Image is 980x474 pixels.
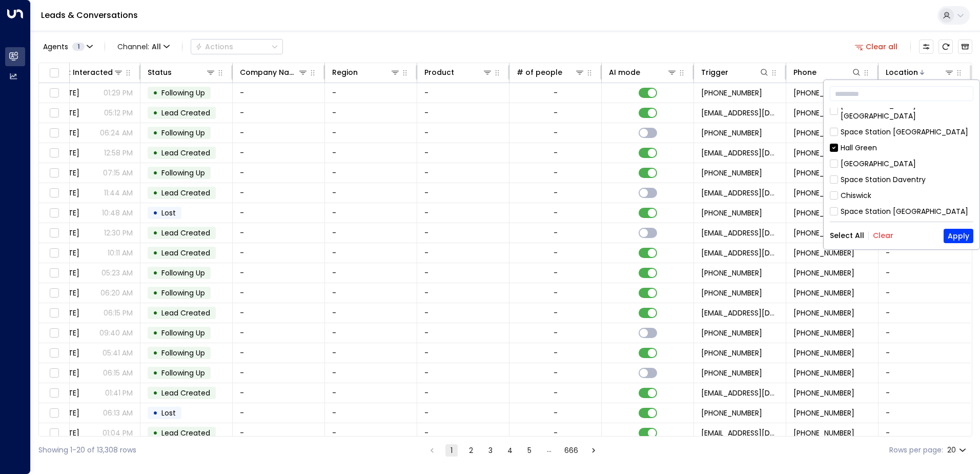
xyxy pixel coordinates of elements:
[701,428,779,438] span: leads@space-station.co.uk
[841,127,968,137] div: Space Station [GEOGRAPHIC_DATA]
[701,388,779,398] span: leads@space-station.co.uk
[609,66,640,78] div: AI mode
[43,43,68,50] span: Agents
[793,308,854,318] span: +447472461652
[879,383,971,403] td: -
[161,108,210,118] span: Lead Created
[417,163,509,183] td: -
[886,66,918,78] div: Location
[233,423,325,443] td: -
[879,363,971,383] td: -
[701,268,762,278] span: +447982251516
[325,343,417,363] td: -
[523,444,536,457] button: Go to page 5
[879,263,971,283] td: -
[701,248,779,258] span: leads@space-station.co.uk
[153,164,158,182] div: •
[445,444,458,457] button: page 1
[153,424,158,442] div: •
[958,39,972,54] button: Archived Leads
[417,383,509,403] td: -
[841,206,968,217] div: Space Station [GEOGRAPHIC_DATA]
[161,368,205,378] span: Following Up
[104,308,133,318] p: 06:15 PM
[152,43,161,51] span: All
[793,428,854,438] span: +447789594931
[793,66,862,78] div: Phone
[153,84,158,102] div: •
[851,39,902,54] button: Clear all
[830,127,973,137] div: Space Station [GEOGRAPHIC_DATA]
[161,288,205,298] span: Following Up
[938,39,953,54] span: Refresh
[841,100,973,122] div: [GEOGRAPHIC_DATA] [GEOGRAPHIC_DATA]
[841,143,877,153] div: Hall Green
[48,147,60,160] span: Toggle select row
[48,207,60,220] span: Toggle select row
[161,88,205,98] span: Following Up
[886,66,954,78] div: Location
[325,163,417,183] td: -
[48,107,60,120] span: Toggle select row
[554,168,558,178] div: -
[153,184,158,202] div: •
[417,343,509,363] td: -
[554,308,558,318] div: -
[325,283,417,303] td: -
[233,123,325,143] td: -
[830,231,864,240] button: Select All
[417,83,509,103] td: -
[48,287,60,300] span: Toggle select row
[554,228,558,238] div: -
[424,66,493,78] div: Product
[417,263,509,283] td: -
[554,148,558,158] div: -
[879,423,971,443] td: -
[233,183,325,203] td: -
[153,324,158,342] div: •
[793,108,854,118] span: +447518439391
[332,66,400,78] div: Region
[240,66,298,78] div: Company Name
[325,403,417,423] td: -
[554,288,558,298] div: -
[108,248,133,258] p: 10:11 AM
[830,174,973,185] div: Space Station Daventry
[191,39,283,54] div: Button group with a nested menu
[48,407,60,420] span: Toggle select row
[148,66,216,78] div: Status
[417,223,509,243] td: -
[830,159,973,169] div: [GEOGRAPHIC_DATA]
[554,268,558,278] div: -
[161,428,210,438] span: Lead Created
[113,39,174,54] span: Channel:
[554,108,558,118] div: -
[48,167,60,180] span: Toggle select row
[103,368,133,378] p: 06:15 AM
[325,103,417,123] td: -
[701,288,762,298] span: +447400324410
[103,428,133,438] p: 01:04 PM
[48,67,60,80] span: Toggle select all
[793,388,854,398] span: +447592351603
[465,444,477,457] button: Go to page 2
[195,42,233,51] div: Actions
[148,66,172,78] div: Status
[793,268,854,278] span: +447982251516
[417,243,509,263] td: -
[233,103,325,123] td: -
[701,208,762,218] span: +447576516264
[830,143,973,153] div: Hall Green
[153,244,158,262] div: •
[793,328,854,338] span: +447944238357
[153,384,158,402] div: •
[233,303,325,323] td: -
[48,347,60,360] span: Toggle select row
[504,444,516,457] button: Go to page 4
[161,268,205,278] span: Following Up
[554,408,558,418] div: -
[701,128,762,138] span: +447847992884
[48,427,60,440] span: Toggle select row
[104,188,133,198] p: 11:44 AM
[793,408,854,418] span: +447711161910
